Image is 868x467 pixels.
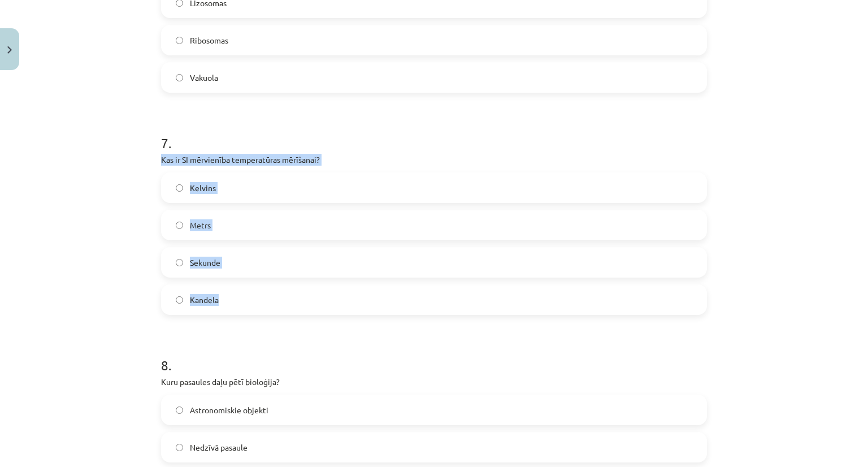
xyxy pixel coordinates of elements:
[161,115,707,150] h1: 7 .
[190,219,211,231] span: Metrs
[7,46,12,54] img: icon-close-lesson-0947bae3869378f0d4975bcd49f059093ad1ed9edebbc8119c70593378902aed.svg
[190,404,268,416] span: Astronomiskie objekti
[176,407,183,414] input: Astronomiskie objekti
[190,72,218,84] span: Vakuola
[190,294,219,306] span: Kandela
[161,338,707,373] h1: 8 .
[190,182,216,194] span: Kelvins
[161,154,707,166] p: Kas ir SI mērvienība temperatūras mērīšanai?
[176,444,183,451] input: Nedzīvā pasaule
[176,37,183,44] input: Ribosomas
[176,296,183,304] input: Kandela
[190,257,220,269] span: Sekunde
[176,184,183,192] input: Kelvins
[190,34,228,46] span: Ribosomas
[176,222,183,229] input: Metrs
[161,376,707,388] p: Kuru pasaules daļu pētī bioloģija?
[190,442,248,453] span: Nedzīvā pasaule
[176,74,183,81] input: Vakuola
[176,259,183,266] input: Sekunde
